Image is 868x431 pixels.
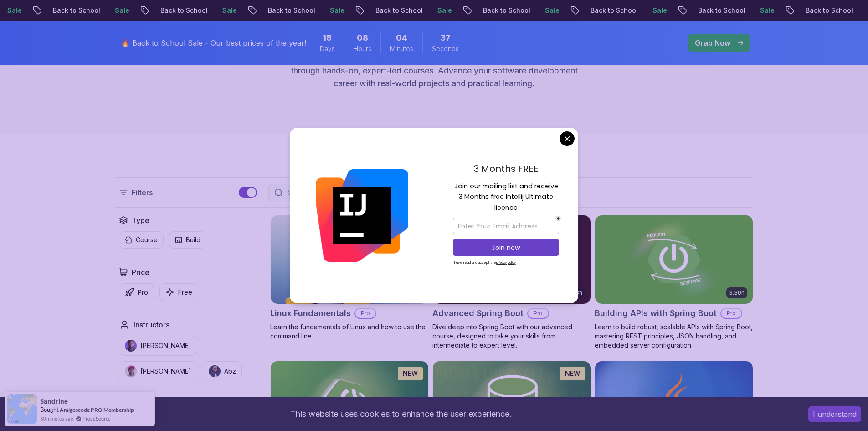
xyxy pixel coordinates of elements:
[691,6,753,15] p: Back to School
[132,215,149,226] h2: Type
[645,6,674,15] p: Sale
[7,394,37,424] img: provesource social proof notification image
[320,44,335,53] span: Days
[40,397,68,405] span: Sandrine
[476,6,538,15] p: Back to School
[136,235,158,244] p: Course
[132,187,153,198] p: Filters
[368,6,430,15] p: Back to School
[432,307,524,320] h2: Advanced Spring Boot
[46,6,108,15] p: Back to School
[82,415,111,422] a: ProveSource
[721,309,741,318] p: Pro
[224,367,236,376] p: Abz
[729,289,745,296] p: 3.30h
[538,6,567,15] p: Sale
[7,404,795,424] div: This website uses cookies to enhance the user experience.
[286,188,481,197] input: Search Java, React, Spring boot ...
[270,322,429,341] p: Learn the fundamentals of Linux and how to use the command line
[125,365,137,377] img: instructor img
[808,406,861,422] button: Accept cookies
[695,37,730,48] p: Grab Now
[270,215,429,341] a: Linux Fundamentals card6.00hLinux FundamentalsProLearn the fundamentals of Linux and how to use t...
[121,37,306,48] p: 🔥 Back to School Sale - Our best prices of the year!
[798,6,860,15] p: Back to School
[528,309,548,318] p: Pro
[40,415,73,422] span: 30 minutes ago
[432,322,591,350] p: Dive deep into Spring Boot with our advanced course, designed to take your skills from intermedia...
[270,307,351,320] h2: Linux Fundamentals
[134,319,169,330] h2: Instructors
[178,288,192,297] p: Free
[323,6,352,15] p: Sale
[215,6,244,15] p: Sale
[440,31,451,44] span: 37 Seconds
[390,44,413,53] span: Minutes
[169,231,206,249] button: Build
[186,235,200,244] p: Build
[209,365,221,377] img: instructor img
[119,361,197,381] button: instructor img[PERSON_NAME]
[281,52,587,90] p: Master in-demand skills like Java, Spring Boot, DevOps, React, and more through hands-on, expert-...
[430,6,459,15] p: Sale
[271,215,428,304] img: Linux Fundamentals card
[60,406,134,413] a: Amigoscode PRO Membership
[432,44,459,53] span: Seconds
[354,44,371,53] span: Hours
[583,6,645,15] p: Back to School
[119,231,164,249] button: Course
[595,322,753,350] p: Learn to build robust, scalable APIs with Spring Boot, mastering REST principles, JSON handling, ...
[595,307,717,320] h2: Building APIs with Spring Boot
[357,31,368,44] span: 8 Hours
[159,283,198,301] button: Free
[125,340,137,352] img: instructor img
[323,31,332,44] span: 18 Days
[403,369,418,378] p: NEW
[261,6,323,15] p: Back to School
[595,215,753,350] a: Building APIs with Spring Boot card3.30hBuilding APIs with Spring BootProLearn to build robust, s...
[40,406,59,413] span: Bought
[595,215,753,304] img: Building APIs with Spring Boot card
[565,369,580,378] p: NEW
[140,341,191,350] p: [PERSON_NAME]
[153,6,215,15] p: Back to School
[108,6,137,15] p: Sale
[203,361,242,381] button: instructor imgAbz
[119,336,197,356] button: instructor img[PERSON_NAME]
[396,31,407,44] span: 4 Minutes
[140,367,191,376] p: [PERSON_NAME]
[132,267,149,278] h2: Price
[753,6,782,15] p: Sale
[119,283,154,301] button: Pro
[355,309,375,318] p: Pro
[138,288,148,297] p: Pro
